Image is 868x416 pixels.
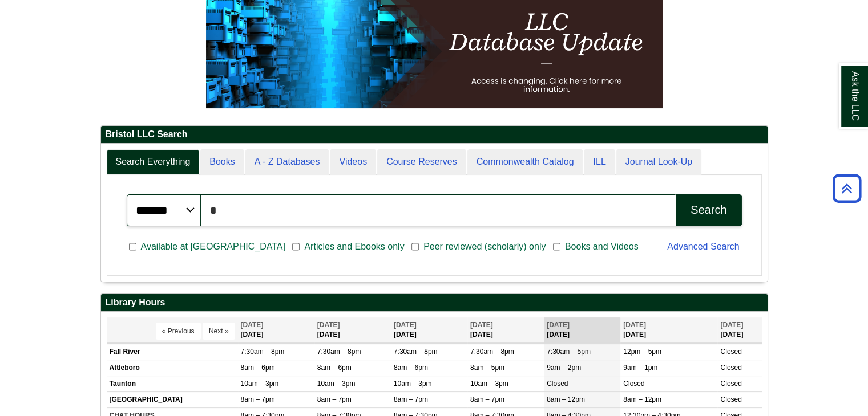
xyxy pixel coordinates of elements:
[620,317,717,343] th: [DATE]
[547,395,585,403] span: 8am – 12pm
[616,149,701,175] a: Journal Look-Up
[330,149,376,175] a: Videos
[720,380,741,388] span: Closed
[667,242,739,251] a: Advanced Search
[547,380,568,388] span: Closed
[101,294,768,312] h2: Library Hours
[717,317,761,343] th: [DATE]
[676,194,741,226] button: Search
[107,344,238,360] td: Fall River
[623,380,644,388] span: Closed
[200,149,244,175] a: Books
[470,380,508,388] span: 10am – 3pm
[317,364,352,372] span: 8am – 6pm
[720,364,741,372] span: Closed
[411,242,419,252] input: Peer reviewed (scholarly) only
[553,242,560,252] input: Books and Videos
[300,240,409,254] span: Articles and Ebooks only
[623,364,657,372] span: 9am – 1pm
[241,348,285,356] span: 7:30am – 8pm
[720,395,741,403] span: Closed
[317,395,352,403] span: 8am – 7pm
[238,317,314,343] th: [DATE]
[470,364,504,372] span: 8am – 5pm
[394,321,417,329] span: [DATE]
[720,348,741,356] span: Closed
[203,323,235,340] button: Next »
[129,242,136,252] input: Available at [GEOGRAPHIC_DATA]
[547,321,570,329] span: [DATE]
[107,392,238,408] td: [GEOGRAPHIC_DATA]
[317,321,340,329] span: [DATE]
[136,240,290,254] span: Available at [GEOGRAPHIC_DATA]
[241,380,279,388] span: 10am – 3pm
[544,317,620,343] th: [DATE]
[101,126,768,144] h2: Bristol LLC Search
[623,395,661,403] span: 8am – 12pm
[107,149,200,175] a: Search Everything
[107,360,238,376] td: Attleboro
[241,395,275,403] span: 8am – 7pm
[623,348,661,356] span: 12pm – 5pm
[394,348,438,356] span: 7:30am – 8pm
[292,242,300,252] input: Articles and Ebooks only
[691,203,726,217] div: Search
[317,380,356,388] span: 10am – 3pm
[241,364,275,372] span: 8am – 6pm
[317,348,361,356] span: 7:30am – 8pm
[470,321,493,329] span: [DATE]
[547,364,581,372] span: 9am – 2pm
[419,240,550,254] span: Peer reviewed (scholarly) only
[623,321,646,329] span: [DATE]
[391,317,467,343] th: [DATE]
[107,376,238,392] td: Taunton
[560,240,643,254] span: Books and Videos
[829,181,865,196] a: Back to Top
[377,149,466,175] a: Course Reserves
[584,149,615,175] a: ILL
[470,348,514,356] span: 7:30am – 8pm
[720,321,743,329] span: [DATE]
[156,323,201,340] button: « Previous
[394,364,428,372] span: 8am – 6pm
[470,395,504,403] span: 8am – 7pm
[394,380,432,388] span: 10am – 3pm
[241,321,264,329] span: [DATE]
[245,149,329,175] a: A - Z Databases
[394,395,428,403] span: 8am – 7pm
[467,149,583,175] a: Commonwealth Catalog
[314,317,391,343] th: [DATE]
[467,317,544,343] th: [DATE]
[547,348,591,356] span: 7:30am – 5pm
